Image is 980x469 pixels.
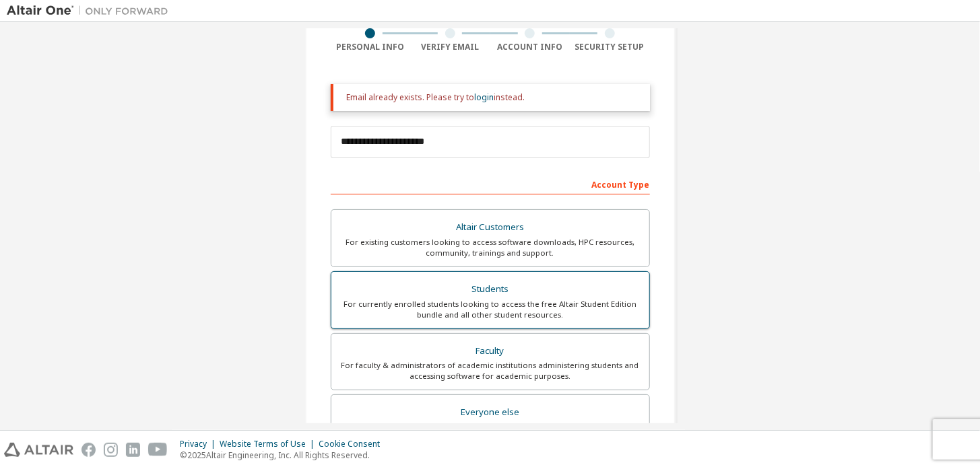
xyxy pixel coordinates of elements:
[339,237,641,258] div: For existing customers looking to access software downloads, HPC resources, community, trainings ...
[339,403,641,422] div: Everyone else
[180,449,388,461] p: © 2025 Altair Engineering, Inc. All Rights Reserved.
[81,443,96,457] img: facebook.svg
[339,342,641,361] div: Faculty
[4,443,73,457] img: altair_logo.svg
[7,4,175,17] img: Altair One
[347,92,639,103] div: Email already exists. Please try to instead.
[490,42,570,52] div: Account Info
[104,443,118,457] img: instagram.svg
[570,42,650,52] div: Security Setup
[339,422,641,443] div: For individuals, businesses and everyone else looking to try Altair software and explore our prod...
[331,173,650,194] div: Account Type
[148,443,168,457] img: youtube.svg
[339,218,641,237] div: Altair Customers
[331,42,411,52] div: Personal Info
[180,439,220,449] div: Privacy
[475,92,494,103] a: login
[339,299,641,320] div: For currently enrolled students looking to access the free Altair Student Edition bundle and all ...
[339,280,641,299] div: Students
[319,439,388,449] div: Cookie Consent
[339,360,641,382] div: For faculty & administrators of academic institutions administering students and accessing softwa...
[126,443,140,457] img: linkedin.svg
[410,42,490,52] div: Verify Email
[220,439,319,449] div: Website Terms of Use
